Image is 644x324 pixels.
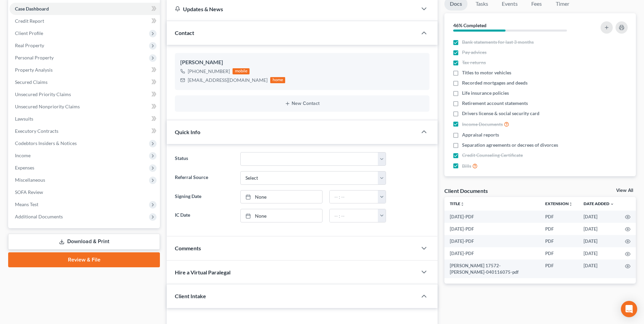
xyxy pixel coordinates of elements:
button: New Contact [180,101,424,106]
strong: 46% Completed [453,22,486,28]
td: [DATE] [578,223,620,235]
span: Expenses [15,165,34,170]
span: Miscellaneous [15,177,45,183]
span: Hire a Virtual Paralegal [175,269,231,275]
a: Credit Report [10,15,160,27]
span: Credit Counseling Certificate [462,152,523,159]
span: Titles to motor vehicles [462,69,511,76]
a: Titleunfold_more [450,201,464,206]
span: Recorded mortgages and deeds [462,79,528,86]
span: Real Property [15,42,44,48]
div: home [270,77,285,83]
label: Referral Source [171,171,237,185]
a: Unsecured Priority Claims [10,88,160,101]
span: Bank statements for last 3 months [462,39,534,46]
span: Comments [175,245,201,251]
td: [PERSON_NAME] 17572-[PERSON_NAME]-040116075-pdf [444,259,540,278]
span: Executory Contracts [15,128,58,134]
span: Lawsuits [15,116,33,122]
a: SOFA Review [10,186,160,198]
td: [DATE] [578,259,620,278]
span: Case Dashboard [15,6,49,12]
a: None [241,209,322,222]
td: PDF [540,247,578,259]
a: Case Dashboard [10,3,160,15]
a: Review & File [8,252,160,267]
i: unfold_more [460,202,464,206]
span: Quick Info [175,129,200,135]
div: [PERSON_NAME] [180,58,424,67]
span: Unsecured Nonpriority Claims [15,104,80,109]
i: unfold_more [569,202,573,206]
div: Updates & News [175,5,409,13]
td: [DATE]-PDF [444,235,540,247]
a: Lawsuits [10,113,160,125]
td: PDF [540,211,578,223]
span: Client Intake [175,293,206,299]
td: [DATE]-PDF [444,211,540,223]
div: mobile [233,68,250,74]
span: Contact [175,30,194,36]
td: [DATE]-PDF [444,223,540,235]
span: Unsecured Priority Claims [15,91,71,97]
label: Signing Date [171,190,237,204]
a: Unsecured Nonpriority Claims [10,101,160,113]
span: Personal Property [15,55,54,60]
span: Appraisal reports [462,131,499,138]
td: [DATE]-PDF [444,247,540,259]
a: Date Added expand_more [584,201,614,206]
td: [DATE] [578,235,620,247]
span: Property Analysis [15,67,53,73]
a: Extensionunfold_more [545,201,573,206]
div: Open Intercom Messenger [621,301,637,317]
div: Client Documents [444,187,488,194]
span: Separation agreements or decrees of divorces [462,142,558,148]
td: PDF [540,259,578,278]
td: [DATE] [578,211,620,223]
span: SOFA Review [15,189,43,195]
span: Client Profile [15,30,43,36]
td: [DATE] [578,247,620,259]
span: Income [15,152,31,158]
a: Download & Print [8,234,160,250]
span: Means Test [15,201,38,207]
label: IC Date [171,209,237,222]
td: PDF [540,223,578,235]
td: PDF [540,235,578,247]
a: Secured Claims [10,76,160,88]
span: Credit Report [15,18,44,24]
i: expand_more [610,202,614,206]
span: Pay advices [462,49,486,56]
span: Secured Claims [15,79,48,85]
input: -- : -- [330,191,378,203]
div: [PHONE_NUMBER] [188,68,230,75]
div: [EMAIL_ADDRESS][DOMAIN_NAME] [188,77,268,84]
span: Codebtors Insiders & Notices [15,140,77,146]
span: Life insurance policies [462,90,509,96]
a: None [241,191,322,203]
span: Additional Documents [15,214,63,219]
span: Bills [462,163,471,169]
span: Retirement account statements [462,100,528,107]
a: Executory Contracts [10,125,160,137]
a: Property Analysis [10,64,160,76]
input: -- : -- [330,209,378,222]
span: Income Documents [462,121,503,128]
a: View All [616,188,633,193]
label: Status [171,152,237,166]
span: Tax returns [462,59,486,66]
span: Drivers license & social security card [462,110,539,117]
